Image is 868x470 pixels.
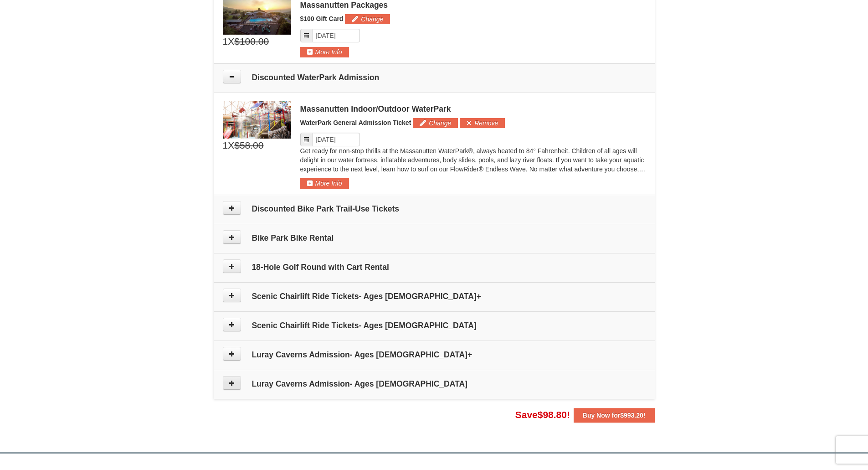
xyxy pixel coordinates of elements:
strong: Buy Now for ! [583,412,646,419]
h4: Bike Park Bike Rental [223,233,646,243]
button: More Info [300,47,349,57]
span: $100.00 [234,35,269,48]
h4: Luray Caverns Admission- Ages [DEMOGRAPHIC_DATA] [223,379,646,388]
span: $58.00 [234,139,263,152]
span: X [228,139,234,152]
h4: Luray Caverns Admission- Ages [DEMOGRAPHIC_DATA]+ [223,350,646,359]
span: $993.20 [620,412,643,419]
span: 1 [223,139,228,152]
button: Buy Now for$993.20! [574,408,655,423]
span: WaterPark General Admission Ticket [300,119,411,126]
span: X [228,35,234,48]
button: More Info [300,178,349,188]
h4: Discounted WaterPark Admission [223,73,646,82]
h4: Scenic Chairlift Ride Tickets- Ages [DEMOGRAPHIC_DATA] [223,321,646,330]
div: Massanutten Packages [300,0,646,10]
div: Massanutten Indoor/Outdoor WaterPark [300,104,646,114]
button: Change [345,14,390,24]
button: Remove [460,118,505,128]
span: Save ! [515,409,570,420]
p: Get ready for non-stop thrills at the Massanutten WaterPark®, always heated to 84° Fahrenheit. Ch... [300,146,646,174]
h4: 18-Hole Golf Round with Cart Rental [223,263,646,272]
h4: Discounted Bike Park Trail-Use Tickets [223,204,646,213]
button: Change [413,118,458,128]
span: 1 [223,35,228,48]
span: $100 Gift Card [300,15,344,22]
h4: Scenic Chairlift Ride Tickets- Ages [DEMOGRAPHIC_DATA]+ [223,292,646,301]
img: 6619917-1403-22d2226d.jpg [223,101,291,139]
span: $98.80 [538,409,567,420]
